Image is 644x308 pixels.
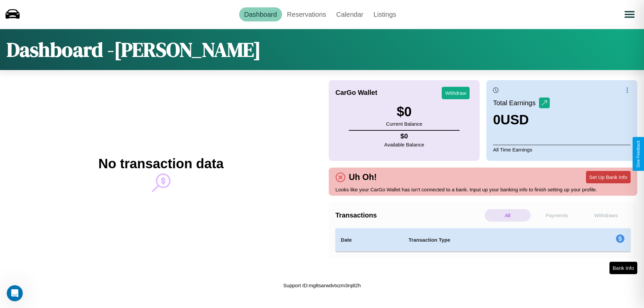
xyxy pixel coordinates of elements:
[7,285,23,301] iframe: Intercom live chat
[586,171,631,183] button: Set Up Bank Info
[7,36,261,63] h1: Dashboard - [PERSON_NAME]
[345,172,380,182] h4: Uh Oh!
[283,281,361,290] p: Support ID: mg8sarwdvtxzm3rq82h
[442,87,470,99] button: Withdraw
[335,185,631,194] p: Looks like your CarGo Wallet has isn't connected to a bank. Input up your banking info to finish ...
[335,228,631,252] table: simple table
[368,7,401,21] a: Listings
[493,112,550,127] h3: 0 USD
[493,145,631,154] p: All Time Earnings
[335,89,377,97] h4: CarGo Wallet
[534,209,580,222] p: Payments
[386,104,422,119] h3: $ 0
[493,97,539,109] p: Total Earnings
[384,132,424,140] h4: $ 0
[331,7,368,21] a: Calendar
[583,209,629,222] p: Withdraws
[485,209,531,222] p: All
[335,211,483,219] h4: Transactions
[620,5,639,24] button: Open menu
[282,7,331,21] a: Reservations
[384,140,424,149] p: Available Balance
[409,236,561,244] h4: Transaction Type
[341,236,398,244] h4: Date
[609,262,637,274] button: Bank Info
[98,156,223,171] h2: No transaction data
[386,119,422,128] p: Current Balance
[239,7,282,21] a: Dashboard
[636,140,641,168] div: Give Feedback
